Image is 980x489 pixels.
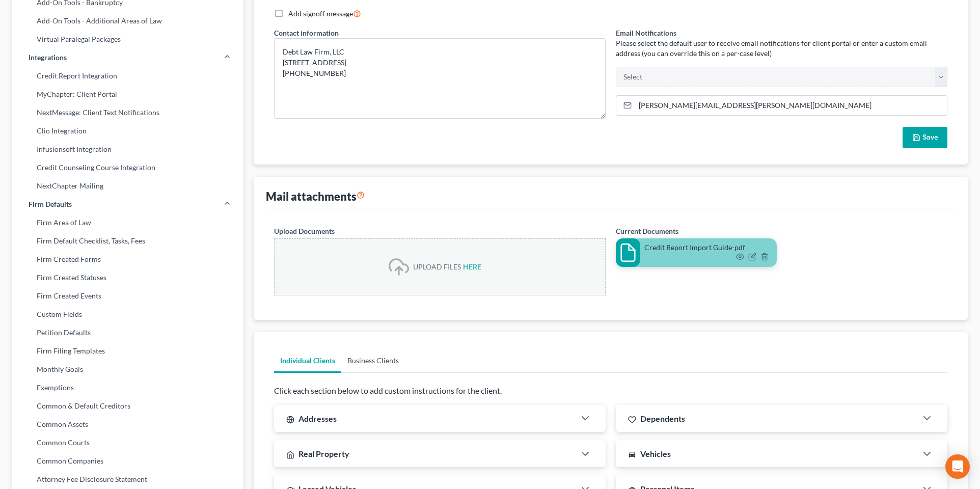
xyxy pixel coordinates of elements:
a: Firm Created Events [12,287,243,305]
a: Credit Counseling Course Integration [12,158,243,177]
a: NextMessage: Client Text Notifications [12,103,243,122]
a: Monthly Goals [12,360,243,378]
a: Add-On Tools - Additional Areas of Law [12,12,243,30]
label: Upload Documents [274,226,335,236]
a: Individual Clients [274,348,341,373]
span: Dependents [640,414,685,423]
span: Firm Defaults [29,199,72,209]
a: Common Assets [12,415,243,433]
a: Firm Defaults [12,195,243,213]
a: Firm Filing Templates [12,342,243,360]
button: Save [903,127,947,148]
a: Infusionsoft Integration [12,140,243,158]
div: Credit Report Import Guide-pdf [644,242,773,253]
a: Business Clients [341,348,405,373]
span: Add signoff message [288,9,353,18]
div: Open Intercom Messenger [945,454,970,479]
a: Integrations [12,48,243,67]
a: NextChapter Mailing [12,177,243,195]
a: MyChapter: Client Portal [12,85,243,103]
a: Custom Fields [12,305,243,323]
a: Credit Report Integration [12,67,243,85]
a: Common & Default Creditors [12,397,243,415]
a: Firm Created Statuses [12,268,243,287]
a: Attorney Fee Disclosure Statement [12,470,243,488]
a: Firm Default Checklist, Tasks, Fees [12,232,243,250]
label: Current Documents [616,226,678,236]
a: Virtual Paralegal Packages [12,30,243,48]
a: Firm Area of Law [12,213,243,232]
span: Integrations [29,52,67,63]
p: Click each section below to add custom instructions for the client. [274,385,947,397]
div: UPLOAD FILES [413,262,461,272]
a: Petition Defaults [12,323,243,342]
span: Vehicles [640,449,671,458]
input: Enter email... [635,96,947,115]
span: Addresses [298,414,337,423]
a: Common Courts [12,433,243,452]
i: directions_car [628,450,636,458]
span: Real Property [298,449,349,458]
a: Exemptions [12,378,243,397]
p: Please select the default user to receive email notifications for client portal or enter a custom... [616,38,947,59]
a: Common Companies [12,452,243,470]
a: Firm Created Forms [12,250,243,268]
div: Mail attachments [266,189,365,204]
label: Contact information [274,28,339,38]
label: Email Notifications [616,28,676,38]
a: Clio Integration [12,122,243,140]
